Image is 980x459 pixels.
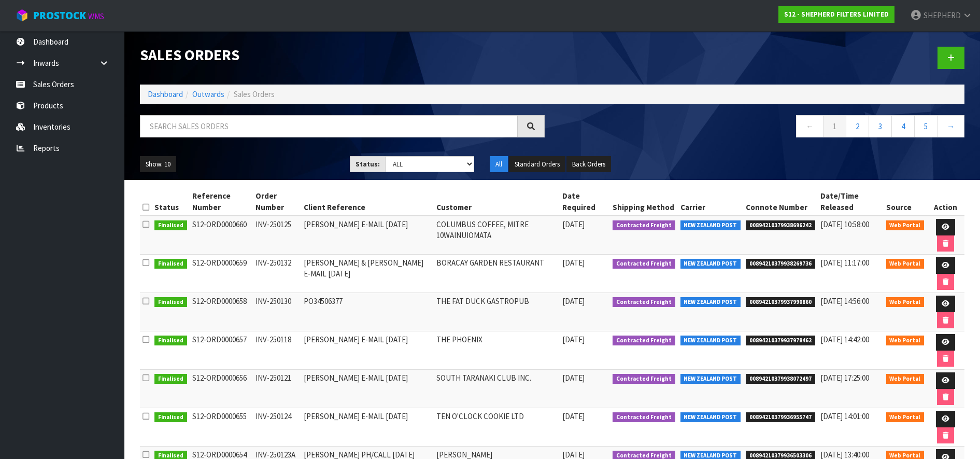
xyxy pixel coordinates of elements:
[190,255,253,293] td: S12-ORD0000659
[434,408,559,447] td: TEN O'CLOCK COOKIE LTD
[301,331,434,370] td: [PERSON_NAME] E-MAIL [DATE]
[434,255,559,293] td: BORACAY GARDEN RESTAURANT
[140,47,545,63] h1: Sales Orders
[562,373,585,383] span: [DATE]
[820,373,869,383] span: [DATE] 17:25:00
[253,331,301,370] td: INV-250118
[613,297,675,308] span: Contracted Freight
[154,220,187,231] span: Finalised
[301,255,434,293] td: [PERSON_NAME] & [PERSON_NAME] E-MAIL [DATE]
[613,336,675,346] span: Contracted Freight
[746,297,815,308] span: 00894210379937990860
[560,115,965,141] nav: Page navigation
[253,408,301,447] td: INV-250124
[820,335,869,344] span: [DATE] 14:42:00
[234,89,275,99] span: Sales Orders
[253,216,301,255] td: INV-250125
[891,115,915,137] a: 4
[680,336,741,346] span: NEW ZEALAND POST
[33,9,86,22] span: ProStock
[190,293,253,331] td: S12-ORD0000658
[253,255,301,293] td: INV-250132
[613,374,675,384] span: Contracted Freight
[192,89,224,99] a: Outwards
[16,9,29,22] img: cube-alt.png
[927,188,964,216] th: Action
[846,115,869,137] a: 2
[680,297,741,308] span: NEW ZEALAND POST
[678,188,744,216] th: Carrier
[434,331,559,370] td: THE PHOENIX
[154,412,187,423] span: Finalised
[562,219,585,229] span: [DATE]
[884,188,927,216] th: Source
[190,216,253,255] td: S12-ORD0000660
[818,188,884,216] th: Date/Time Released
[680,259,741,269] span: NEW ZEALAND POST
[190,331,253,370] td: S12-ORD0000657
[886,374,925,384] span: Web Portal
[253,370,301,408] td: INV-250121
[154,297,187,308] span: Finalised
[190,370,253,408] td: S12-ORD0000656
[680,412,741,423] span: NEW ZEALAND POST
[562,411,585,421] span: [DATE]
[924,10,961,20] span: SHEPHERD
[886,412,925,423] span: Web Portal
[613,412,675,423] span: Contracted Freight
[148,89,183,99] a: Dashboard
[886,220,925,231] span: Web Portal
[886,336,925,346] span: Web Portal
[301,408,434,447] td: [PERSON_NAME] E-MAIL [DATE]
[140,115,518,137] input: Search sales orders
[253,188,301,216] th: Order Number
[88,11,104,21] small: WMS
[562,258,585,268] span: [DATE]
[937,115,964,137] a: →
[886,297,925,308] span: Web Portal
[301,293,434,331] td: PO34506377
[820,219,869,229] span: [DATE] 10:58:00
[253,293,301,331] td: INV-250130
[301,370,434,408] td: [PERSON_NAME] E-MAIL [DATE]
[434,293,559,331] td: THE FAT DUCK GASTROPUB
[746,374,815,384] span: 00894210379938072497
[743,188,818,216] th: Connote Number
[566,156,611,173] button: Back Orders
[154,336,187,346] span: Finalised
[869,115,892,137] a: 3
[301,216,434,255] td: [PERSON_NAME] E-MAIL [DATE]
[356,160,380,169] strong: Status:
[820,296,869,306] span: [DATE] 14:56:00
[746,220,815,231] span: 00894210379938696242
[490,156,508,173] button: All
[680,374,741,384] span: NEW ZEALAND POST
[140,156,176,173] button: Show: 10
[154,374,187,384] span: Finalised
[784,10,889,19] strong: S12 - SHEPHERD FILTERS LIMITED
[613,220,675,231] span: Contracted Freight
[746,412,815,423] span: 00894210379936955747
[434,188,559,216] th: Customer
[796,115,823,137] a: ←
[301,188,434,216] th: Client Reference
[190,188,253,216] th: Reference Number
[820,411,869,421] span: [DATE] 14:01:00
[562,296,585,306] span: [DATE]
[823,115,846,137] a: 1
[562,335,585,344] span: [DATE]
[746,259,815,269] span: 00894210379938269736
[434,216,559,255] td: COLUMBUS COFFEE, MITRE 10WAINUIOMATA
[680,220,741,231] span: NEW ZEALAND POST
[190,408,253,447] td: S12-ORD0000655
[560,188,610,216] th: Date Required
[434,370,559,408] td: SOUTH TARANAKI CLUB INC.
[886,259,925,269] span: Web Portal
[154,259,187,269] span: Finalised
[746,336,815,346] span: 00894210379937978462
[610,188,678,216] th: Shipping Method
[509,156,565,173] button: Standard Orders
[613,259,675,269] span: Contracted Freight
[820,258,869,268] span: [DATE] 11:17:00
[914,115,938,137] a: 5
